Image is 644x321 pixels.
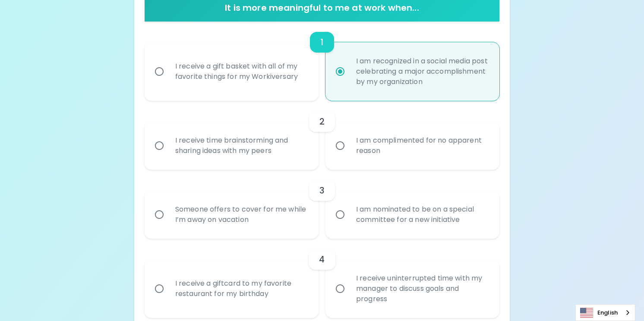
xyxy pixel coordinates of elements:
div: choice-group-check [145,101,499,170]
div: choice-group-check [145,22,499,101]
aside: Language selected: English [575,304,635,321]
div: I receive a gift basket with all of my favorite things for my Workiversary [168,51,314,92]
div: choice-group-check [145,170,499,239]
h6: 4 [319,252,325,266]
h6: 3 [319,184,325,197]
div: Someone offers to cover for me while I’m away on vacation [168,194,314,235]
div: I receive time brainstorming and sharing ideas with my peers [168,125,314,166]
h6: 2 [319,115,325,128]
a: English [576,305,635,321]
div: I am complimented for no apparent reason [349,125,495,166]
div: I am nominated to be on a special committee for a new initiative [349,194,495,235]
div: I receive uninterrupted time with my manager to discuss goals and progress [349,263,495,315]
div: I am recognized in a social media post celebrating a major accomplishment by my organization [349,46,495,97]
div: I receive a giftcard to my favorite restaurant for my birthday [168,268,314,309]
div: choice-group-check [145,239,499,318]
h6: It is more meaningful to me at work when... [148,1,496,15]
div: Language [575,304,635,321]
h6: 1 [320,35,323,49]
